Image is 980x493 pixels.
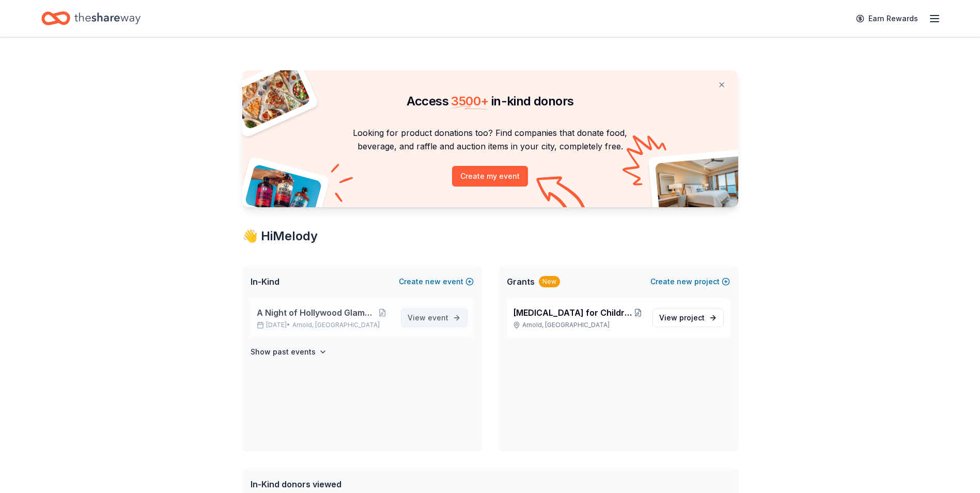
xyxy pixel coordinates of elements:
span: 3500 + [451,94,488,109]
span: View [659,312,705,324]
a: Home [41,6,141,30]
button: Create my event [452,166,528,187]
span: new [425,275,441,288]
span: [MEDICAL_DATA] for Children with [MEDICAL_DATA] [513,306,633,319]
span: Access in-kind donors [407,94,574,109]
span: Grants [507,275,535,288]
a: View event [401,309,468,327]
p: Looking for product donations too? Find companies that donate food, beverage, and raffle and auct... [255,126,726,153]
button: Show past events [251,346,327,358]
div: In-Kind donors viewed [251,478,481,490]
div: 👋 Hi Melody [242,228,738,244]
p: Arnold, [GEOGRAPHIC_DATA] [513,321,644,329]
a: Earn Rewards [850,9,924,28]
span: Arnold, [GEOGRAPHIC_DATA] [292,321,380,329]
span: In-Kind [251,275,279,288]
span: View [408,312,448,324]
span: new [677,275,692,288]
img: Curvy arrow [536,176,588,215]
img: Pizza [230,64,311,130]
button: Createnewproject [650,275,730,288]
span: project [679,313,705,322]
button: Createnewevent [399,275,474,288]
h4: Show past events [251,346,316,358]
span: A Night of Hollywood Glamour [257,306,373,319]
p: [DATE] • [257,321,393,329]
a: View project [652,309,724,327]
div: New [539,276,560,287]
span: event [428,313,448,322]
